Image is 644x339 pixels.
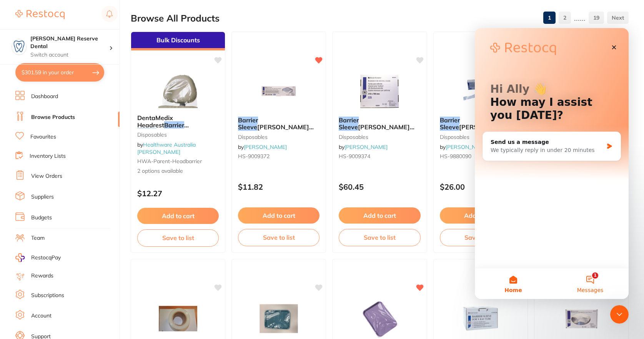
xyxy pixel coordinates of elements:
a: Suppliers [31,193,54,201]
button: Save to list [238,229,320,246]
span: [PERSON_NAME] LED Curing light 250 box [440,123,516,138]
small: disposables [440,134,521,140]
em: Sleeve [137,128,156,136]
b: Barrier Sleeve HENRY SCHEIN Airwater Syringe Pk of 500 [238,117,320,131]
span: [PERSON_NAME] Chair 70 x 61cm Pack of 225 [339,123,414,145]
span: HWA-parent-headbarrier [137,158,202,165]
em: Barrier [339,116,359,124]
b: DentaMedix Headrest Barrier Sleeve 250/Box [137,114,219,129]
span: HS-9009372 [238,153,270,160]
span: by [137,141,196,155]
p: $26.00 [440,182,521,191]
a: 1 [543,10,556,25]
em: Barrier [164,121,184,129]
img: Barrier Sleeve HENRY SCHEIN Light Handle Tstyle Pk of 500 [556,299,606,338]
span: HS-9880090 [440,153,471,160]
em: Sleeve [440,123,459,131]
button: Save to list [137,229,219,246]
small: disposables [238,134,320,140]
a: Dashboard [31,93,58,100]
p: $60.45 [339,182,420,191]
img: Logan Reserve Dental [12,39,26,53]
a: Healthware Australia [PERSON_NAME] [137,141,196,155]
a: RestocqPay [15,253,61,262]
button: $301.59 in your order [15,63,104,82]
b: Barrier Sleeve HENRY SCHEIN Chair 70 x 61cm Pack of 225 [339,117,420,131]
button: Save to list [339,229,420,246]
p: Switch account [30,51,109,59]
span: RestocqPay [31,254,61,262]
a: Team [31,234,45,242]
img: Restocq Logo [15,10,65,19]
img: Barrier Sleeve HENRY SCHEIN Airwater Syringe Pk of 500 [254,72,304,110]
iframe: Intercom live chat [610,305,629,324]
a: View Orders [31,172,62,180]
a: 2 [559,10,571,25]
small: Disposables [137,132,219,138]
span: 250/Box [156,128,181,136]
span: [PERSON_NAME] Airwater Syringe Pk of 500 [238,123,317,138]
em: Barrier [440,116,460,124]
button: Add to cart [339,207,420,224]
a: [PERSON_NAME] [446,144,489,150]
em: Sleeve [238,123,257,131]
img: DE Barrier Sleeve Airwater syringe w/o 254x64mm Box of500 [153,299,203,338]
p: $11.82 [238,182,320,191]
p: ...... [574,13,586,22]
button: Add to cart [440,207,521,224]
a: Subscriptions [31,292,64,299]
button: Add to cart [137,208,219,224]
button: Add to cart [238,207,320,224]
img: Barrier Sleeve HENRY SCHEIN Chair 70 x 61cm Pack of 225 [354,72,404,110]
span: by [440,144,489,150]
span: 2 options available [137,167,219,175]
img: Barrier Sleeve HENRY SCHEIN Xray Pack of 250 [456,299,506,338]
div: Bulk Discounts [131,32,225,50]
a: Browse Products [31,114,75,121]
a: Favourites [30,133,56,141]
a: Restocq Logo [15,6,65,23]
img: Barrier Sleeve HENRY SCHEIN LED Curing light 250 box [456,72,506,110]
img: DentaMedix Headrest Barrier Sleeve 250/Box [153,70,203,108]
a: Account [31,312,52,320]
a: 19 [589,10,604,25]
em: Barrier [238,116,258,124]
b: Barrier Sleeve HENRY SCHEIN LED Curing light 250 box [440,117,521,131]
button: Save to list [440,229,521,246]
span: by [238,144,287,150]
em: Sleeve [339,123,358,131]
p: $12.27 [137,189,219,198]
h2: Browse All Products [131,13,220,24]
img: Barrier Sleeve HENRY SCHEIN Tray covers 36 x 27cm Box 500 [254,299,304,338]
small: disposables [339,134,420,140]
a: [PERSON_NAME] [344,144,388,150]
span: DentaMedix Headrest [137,114,173,129]
a: [PERSON_NAME] [244,144,287,150]
span: HS-9009374 [339,153,370,160]
h4: Logan Reserve Dental [30,35,109,50]
a: Rewards [31,272,53,280]
a: Inventory Lists [30,152,66,160]
span: by [339,144,388,150]
img: RestocqPay [15,253,25,262]
a: Budgets [31,214,52,222]
img: DE Barrier sleeve Tray covers 356 x 267mm Box of 500 [354,299,404,338]
iframe: Intercom live chat [475,28,629,299]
